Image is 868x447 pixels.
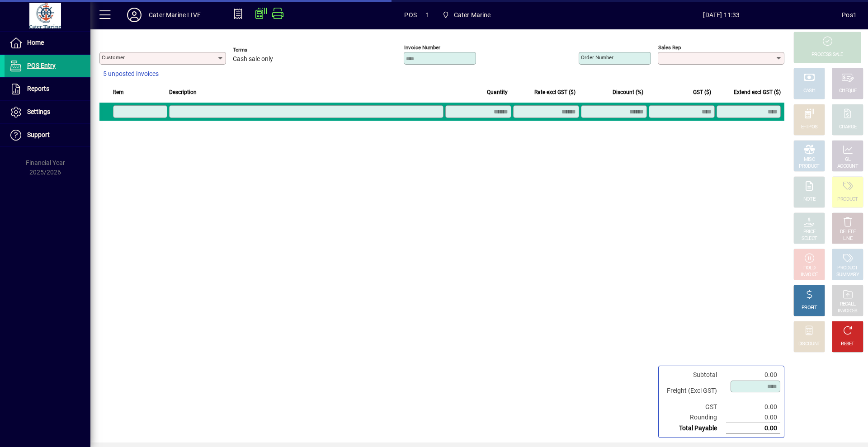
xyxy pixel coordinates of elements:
td: Rounding [662,412,726,423]
span: Terms [233,47,287,53]
div: Pos1 [842,8,857,22]
div: DISCOUNT [798,341,820,348]
div: PRODUCT [837,265,858,272]
div: EFTPOS [801,124,818,131]
div: PRODUCT [799,163,819,170]
div: RECALL [840,301,856,308]
a: Home [5,32,90,54]
div: GL [845,156,851,163]
span: POS [404,8,417,22]
span: Quantity [487,87,508,97]
div: LINE [843,235,852,242]
div: CASH [803,88,815,94]
div: PRICE [803,229,816,235]
a: Support [5,124,90,146]
div: PROCESS SALE [811,52,843,58]
div: PROFIT [802,305,817,311]
span: Cash sale only [233,56,273,63]
span: Rate excl GST ($) [534,87,576,97]
button: 5 unposted invoices [99,66,162,82]
button: Profile [120,7,149,23]
span: Support [27,131,50,138]
div: CHARGE [839,124,857,131]
mat-label: Invoice number [404,44,440,51]
span: Item [113,87,124,97]
div: INVOICE [801,272,817,278]
div: DELETE [840,229,855,235]
div: Cater Marine LIVE [149,8,201,22]
div: CHEQUE [839,88,856,94]
td: Freight (Excl GST) [662,380,726,402]
td: GST [662,402,726,412]
div: NOTE [803,196,815,203]
a: Reports [5,78,90,100]
a: Settings [5,101,90,123]
td: 0.00 [726,412,780,423]
div: MISC [804,156,815,163]
span: 1 [426,8,429,22]
span: Reports [27,85,49,92]
mat-label: Order number [581,54,613,61]
span: Extend excl GST ($) [734,87,781,97]
div: SUMMARY [836,272,859,278]
td: Total Payable [662,423,726,434]
span: Cater Marine [439,7,495,23]
div: RESET [841,341,854,348]
span: POS Entry [27,62,56,69]
mat-label: Customer [102,54,125,61]
mat-label: Sales rep [658,44,681,51]
span: Cater Marine [454,8,491,22]
span: GST ($) [693,87,711,97]
span: Settings [27,108,50,115]
div: INVOICES [838,308,857,315]
span: [DATE] 11:33 [601,8,842,22]
div: HOLD [803,265,815,272]
td: 0.00 [726,370,780,380]
span: Home [27,39,44,46]
td: Subtotal [662,370,726,380]
span: Discount (%) [613,87,643,97]
span: 5 unposted invoices [103,69,159,79]
div: SELECT [802,235,817,242]
td: 0.00 [726,402,780,412]
div: ACCOUNT [837,163,858,170]
span: Description [169,87,197,97]
td: 0.00 [726,423,780,434]
div: PRODUCT [837,196,858,203]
